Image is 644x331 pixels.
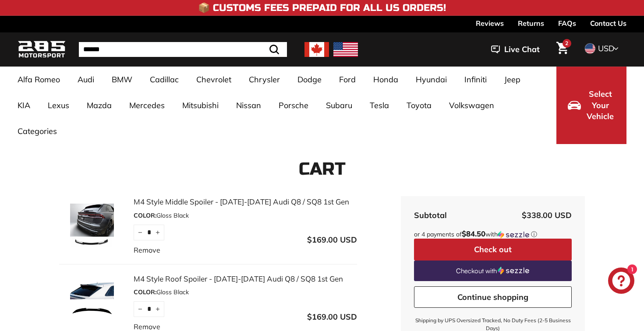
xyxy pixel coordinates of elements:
a: Chrysler [240,67,289,92]
a: Ford [330,67,364,92]
inbox-online-store-chat: Shopify online store chat [605,268,637,296]
a: Remove [134,245,160,255]
h1: Cart [18,159,626,179]
a: Jeep [495,67,529,92]
span: USD [598,43,614,53]
a: M4 Style Middle Spoiler - [DATE]-[DATE] Audi Q8 / SQ8 1st Gen [134,196,357,208]
a: Lexus [39,92,78,118]
span: $169.00 USD [307,312,357,322]
span: COLOR: [134,211,156,219]
button: Check out [414,239,572,261]
a: Porsche [270,92,317,118]
a: Hyundai [407,67,456,92]
a: M4 Style Roof Spoiler - [DATE]-[DATE] Audi Q8 / SQ8 1st Gen [134,273,357,285]
span: Live Chat [504,44,540,55]
button: Live Chat [480,39,551,60]
img: Sezzle [498,267,529,275]
a: Mitsubishi [173,92,227,118]
div: Gloss Black [134,211,357,220]
div: or 4 payments of$84.50withSezzle Click to learn more about Sezzle [414,230,572,239]
a: Honda [364,67,407,92]
a: Mazda [78,92,120,118]
a: FAQs [558,16,576,31]
span: $169.00 USD [307,235,357,245]
a: Categories [9,118,66,144]
a: Reviews [476,16,504,31]
a: Nissan [227,92,270,118]
div: or 4 payments of with [414,230,572,239]
img: Sezzle [498,231,529,239]
div: Subtotal [414,209,447,221]
button: Increase item quantity by one [151,225,164,240]
a: Volkswagen [440,92,503,118]
input: Search [79,42,287,57]
span: Select Your Vehicle [585,88,615,122]
a: Infiniti [456,67,495,92]
a: Returns [518,16,544,31]
a: Tesla [361,92,398,118]
a: Cadillac [141,67,188,92]
button: Reduce item quantity by one [134,225,147,240]
a: Cart [551,35,573,64]
a: Subaru [317,92,361,118]
a: Chevrolet [188,67,240,92]
a: Continue shopping [414,286,572,308]
img: Logo_285_Motorsport_areodynamics_components [18,39,66,60]
span: COLOR: [134,288,156,296]
span: $84.50 [462,229,485,238]
a: Contact Us [590,16,626,31]
img: M4 Style Middle Spoiler - 2019-2025 Audi Q8 / SQ8 1st Gen [59,204,125,247]
button: Reduce item quantity by one [134,301,147,317]
div: Gloss Black [134,288,357,297]
a: Dodge [289,67,330,92]
a: BMW [103,67,141,92]
a: Checkout with [414,261,572,281]
span: $338.00 USD [522,210,572,220]
img: M4 Style Roof Spoiler - 2019-2025 Audi Q8 / SQ8 1st Gen [59,281,125,324]
a: Audi [69,67,103,92]
a: KIA [9,92,39,118]
h4: 📦 Customs Fees Prepaid for All US Orders! [198,3,446,13]
a: Alfa Romeo [9,67,69,92]
a: Mercedes [120,92,173,118]
button: Increase item quantity by one [151,301,164,317]
span: 2 [565,40,568,46]
button: Select Your Vehicle [556,67,626,144]
a: Toyota [398,92,440,118]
